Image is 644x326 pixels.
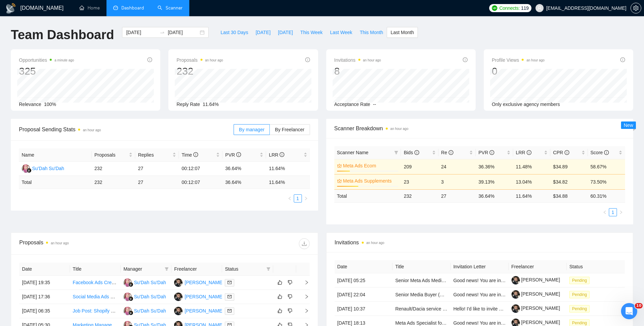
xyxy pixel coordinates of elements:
span: LRR [516,150,531,155]
img: gigradar-bm.png [128,282,133,287]
span: to [160,30,165,35]
time: an hour ago [363,58,381,62]
td: 00:12:07 [179,162,222,176]
span: left [288,196,292,200]
span: 119 [521,4,528,12]
td: Senior Meta Ads Media Buyer (DTC eCommerce – US | 100% Remote) [392,273,451,288]
span: info-circle [305,57,310,62]
div: Su'Dah Su'Dah [32,165,64,172]
div: Su'Dah Su'Dah [134,307,166,315]
button: left [601,208,609,216]
span: dashboard [113,5,118,10]
span: info-circle [193,152,198,157]
div: 0 [492,65,545,78]
span: info-circle [604,150,609,155]
td: 36.64 % [476,189,513,202]
a: [PERSON_NAME] [511,320,560,325]
td: Renault/Dacia service center evaluation [392,302,451,316]
span: info-circle [565,150,569,155]
td: 36.64 % [222,176,266,189]
span: info-circle [147,57,152,62]
li: 1 [294,194,302,202]
span: right [299,280,309,285]
span: info-circle [236,152,241,157]
time: a minute ago [54,58,74,62]
td: Social Media Ads Manager for Jamaican Online Grocery Store Launch Campaign [70,290,121,304]
td: 00:12:07 [179,176,222,189]
th: Invitation Letter [451,260,509,273]
td: 27 [438,189,476,202]
span: right [619,210,623,214]
input: End date [168,29,198,36]
a: DK[PERSON_NAME] [174,294,223,299]
button: dislike [286,278,294,287]
a: searchScanner [158,5,183,11]
span: Relevance [19,102,41,107]
span: dislike [288,308,292,314]
button: dislike [286,293,294,301]
td: 39.13% [476,174,513,189]
span: -- [373,102,376,107]
span: Bids [404,150,419,155]
span: Scanner Name [337,150,368,155]
span: Proposals [176,56,223,64]
a: [PERSON_NAME] [511,305,560,311]
span: Only exclusive agency members [492,102,560,107]
a: 1 [294,195,302,202]
img: S [123,307,132,315]
span: Dashboard [121,5,144,11]
a: Facebook Ads Creative Strategist [73,280,143,285]
td: 11.64 % [513,189,550,202]
span: Invitations [335,238,625,247]
a: Social Media Ads Manager for Jamaican Online Grocery Store Launch Campaign [73,294,243,299]
span: Manager [123,265,162,273]
td: 24 [438,159,476,174]
span: like [278,308,282,314]
span: By manager [239,127,264,132]
div: 8 [334,65,381,78]
a: Meta Ads Ecom [343,162,397,169]
button: Last Month [387,27,418,38]
img: c1cTAUXJILv8DMgId_Yer0ph1tpwIArRRTAJVKVo20jyGXQuqzAC65eKa4sSvbpAQ_ [511,276,520,284]
button: Last Week [326,27,356,38]
td: 36.36% [476,159,513,174]
button: [DATE] [252,27,274,38]
td: 11.64% [266,162,310,176]
td: 209 [401,159,438,174]
span: setting [631,5,641,11]
span: filter [165,267,169,271]
button: right [302,194,310,202]
a: Meta Ads Specialist for 7-Figure Health & Wellness Brand [395,320,516,326]
span: Score [591,150,609,155]
div: Proposals [19,238,164,249]
img: gigradar-bm.png [128,310,133,315]
span: Time [182,152,198,158]
td: 11.64 % [266,176,310,189]
span: mail [228,295,232,299]
span: CPR [553,150,569,155]
span: PVR [478,150,494,155]
a: [PERSON_NAME] [511,291,560,297]
img: c1cTAUXJILv8DMgId_Yer0ph1tpwIArRRTAJVKVo20jyGXQuqzAC65eKa4sSvbpAQ_ [511,304,520,313]
button: Last 30 Days [217,27,252,38]
li: Previous Page [601,208,609,216]
a: Senior Media Buyer (mid-size ecommerce agency) [395,292,501,297]
span: Acceptance Rate [334,102,371,107]
span: Proposal Sending Stats [19,125,234,134]
a: homeHome [79,5,100,11]
time: an hour ago [205,58,223,62]
div: 232 [176,65,223,78]
button: right [617,208,625,216]
th: Title [70,263,121,276]
th: Name [19,148,92,162]
td: 11.48% [513,159,550,174]
span: filter [265,264,272,274]
td: 27 [135,162,179,176]
a: DK[PERSON_NAME] [174,279,223,285]
span: like [278,280,282,285]
span: info-circle [449,150,453,155]
span: download [299,241,309,246]
span: left [603,210,607,214]
div: [PERSON_NAME] [185,279,223,286]
th: Replies [135,148,179,162]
